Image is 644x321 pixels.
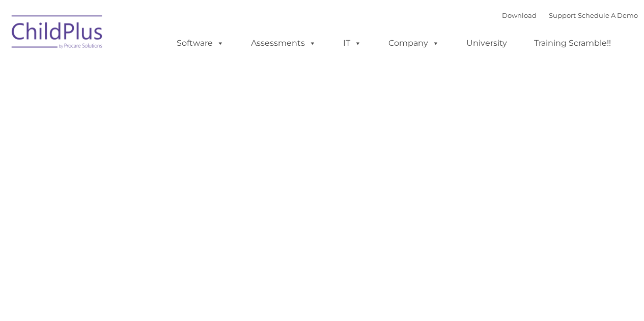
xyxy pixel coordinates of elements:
a: Download [502,11,537,19]
a: University [456,33,517,53]
a: Software [166,33,234,53]
a: Company [378,33,450,53]
font: | [502,11,638,19]
a: Training Scramble!! [524,33,621,53]
a: Support [549,11,576,19]
a: IT [333,33,372,53]
a: Schedule A Demo [578,11,638,19]
a: Assessments [241,33,326,53]
img: ChildPlus by Procare Solutions [7,8,108,59]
